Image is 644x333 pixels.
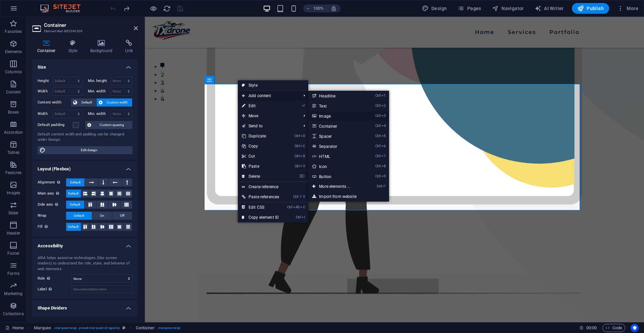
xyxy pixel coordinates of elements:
i: Ctrl [375,144,381,148]
a: Create reference [238,182,308,192]
a: Ctrl8Icon [308,161,364,171]
button: reload [163,4,171,12]
label: Fill [38,223,66,231]
span: Edit design [48,146,130,154]
span: Publish [577,5,604,12]
h4: Layout (Flexbox) [32,161,138,173]
i: This element is a customizable preset [122,326,125,330]
label: Side axis [38,201,66,209]
i: Ctrl [375,154,381,158]
a: Click to cancel selection. Double-click to open Pages [5,324,24,332]
span: Default [68,190,78,198]
a: Ctrl2Text [308,101,364,111]
i: ⏎ [382,184,385,189]
span: Custom spacing [93,121,130,129]
p: Collections [3,311,23,317]
span: : [591,325,592,330]
i: 4 [381,124,386,128]
h4: Container [32,40,63,54]
i: On resize automatically adjust zoom level to fit chosen device. [331,5,337,11]
div: Default content width and padding can be changed under Design. [38,132,132,143]
p: Slider [8,210,19,216]
button: Default [66,190,81,198]
label: Height [38,79,53,83]
span: Role [38,275,52,283]
span: Default [74,212,84,220]
a: Ctrl6Separator [308,141,364,151]
p: Footer [7,251,19,256]
p: Marketing [4,291,22,296]
button: Default [71,98,96,107]
label: Alignment [38,178,66,186]
button: Custom width [97,98,132,107]
i: 1 [381,93,386,98]
label: Width [38,112,53,116]
i: 3 [381,114,386,118]
i: Ctrl [375,134,381,138]
span: Code [605,324,622,332]
i: Redo: Delete elements (Ctrl+Y, ⌘+Y) [123,5,130,12]
i: Ctrl [287,205,292,209]
input: Use a descriptive name [71,285,132,293]
i: C [300,144,305,148]
i: 6 [381,144,386,148]
i: 9 [381,174,386,178]
button: On [92,212,112,220]
a: Ctrl4Container [308,121,364,131]
button: 100% [303,4,327,12]
i: Ctrl [294,154,300,158]
h4: Style [63,40,85,54]
span: . marquee-wrap .preset-marquee-v2-agency [54,324,120,332]
i: Reload page [163,5,171,12]
button: AI Writer [532,3,567,14]
a: ⌦Delete [238,171,283,181]
label: Wrap [38,212,66,220]
label: Min. width [88,112,111,116]
button: More [614,3,641,14]
h6: Session time [579,324,597,332]
i: V [303,195,305,199]
span: Off [120,212,124,220]
p: Tables [7,150,19,155]
button: Pages [455,3,484,14]
i: Ctrl [293,195,299,199]
span: On [100,212,104,220]
i: Ctrl [294,144,300,148]
button: Default [66,223,81,231]
p: Boxes [8,110,19,115]
i: 8 [381,164,386,168]
span: Default [79,98,94,107]
span: Default [70,178,80,186]
label: Content width [38,98,71,107]
a: Send to [238,121,298,131]
i: Ctrl [375,164,381,168]
button: Default [66,201,84,209]
i: 2 [381,103,386,108]
a: Ctrl⏎More elements ... [308,181,364,192]
h4: Accessibility [32,238,138,250]
i: Ctrl [375,174,381,178]
button: Usercentrics [631,324,639,332]
button: Off [112,212,132,220]
span: Add content [238,91,298,101]
a: CtrlDDuplicate [238,131,283,141]
i: Ctrl [294,134,300,138]
h3: Element #ed-885346309 [44,28,124,34]
a: ⏎Edit [238,101,283,111]
span: Custom width [105,98,130,107]
a: Ctrl3Image [308,111,364,121]
button: Custom spacing [85,121,132,129]
a: Style [238,80,308,90]
button: redo [122,4,130,12]
p: Forms [7,271,19,276]
i: Ctrl [375,93,381,98]
button: Click here to leave preview mode and continue editing [149,4,157,12]
span: Default [70,201,80,209]
a: Ctrl9Button [308,171,364,181]
label: Width [38,89,53,93]
i: ⇧ [299,195,302,199]
i: X [300,154,305,158]
span: Design [422,5,447,12]
i: Ctrl [375,103,381,108]
label: Label [38,285,71,293]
